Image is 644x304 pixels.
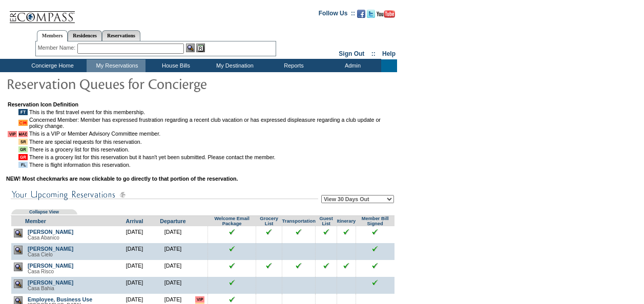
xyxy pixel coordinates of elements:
td: Concerned Member: Member has expressed frustration regarding a recent club vacation or has expres... [29,117,394,129]
a: [PERSON_NAME] [28,246,73,252]
a: Welcome Email Package [214,216,249,226]
img: chkSmaller.gif [229,279,235,286]
img: Reservations [196,44,205,52]
td: This is the first travel event for this membership. [29,109,394,115]
span: :: [371,50,376,57]
input: Click to see this reservation's flight info [296,229,302,235]
a: Members [37,30,68,41]
td: There are special requests for this reservation. [29,139,394,145]
a: Employee, Business Use [28,296,92,302]
img: blank.gif [346,296,346,297]
a: Member Bill Signed [362,216,389,226]
img: pgTtlBigConResQ.gif [6,73,211,94]
a: Help [382,50,396,57]
img: blank.gif [326,296,326,297]
img: blank.gif [326,246,326,246]
img: icon_HasSpecialRequests.gif [18,139,28,145]
img: chkSmaller.gif [229,246,235,252]
td: [DATE] [115,226,154,243]
td: [DATE] [154,243,192,260]
input: VIP member [195,296,204,302]
img: blank.gif [346,279,346,280]
span: Casa Abanico [28,235,59,241]
img: icon_VipMAC.gif [18,131,28,137]
td: Follow Us :: [319,9,355,21]
input: Click to see this reservation's itinerary [343,263,349,269]
a: Arrival [126,218,143,224]
td: This is a VIP or Member Advisory Committee member. [29,131,394,137]
input: Click to see this reservation's guest list [323,229,329,235]
img: blank.gif [269,246,269,246]
a: Collapse View [29,209,59,214]
td: [DATE] [154,226,192,243]
img: blank.gif [299,279,299,280]
a: [PERSON_NAME] [28,279,73,286]
a: Sign Out [339,50,364,57]
input: Click to see this reservation's guest list [323,263,329,269]
img: blank.gif [299,296,299,297]
input: Click to see this reservation's incidentals [372,246,378,252]
b: NEW! Most checkmarks are now clickable to go directly to that portion of the reservation. [6,176,238,182]
img: Follow us on Twitter [367,10,375,18]
a: Residences [68,30,102,41]
td: Concierge Home [16,59,87,72]
img: icon_HasFlightInfo.gif [18,162,28,168]
img: icon_HasGroceryListNotSubmitted.gif [18,154,28,160]
img: icon_IsVip.gif [8,131,17,137]
td: [DATE] [154,260,192,277]
img: chkSmaller.gif [229,263,235,269]
a: Become our fan on Facebook [357,13,365,19]
input: Click to see this reservation's flight info [296,263,302,269]
td: There is a grocery list for this reservation but it hasn't yet been submitted. Please contact the... [29,154,394,160]
td: Admin [322,59,381,72]
a: Guest List [319,216,333,226]
b: Reservation Icon Definition [8,101,78,107]
img: view [14,263,23,271]
a: [PERSON_NAME] [28,229,73,235]
a: Grocery List [260,216,278,226]
img: view [14,229,23,237]
a: Member [25,218,46,224]
td: There is flight information this reservation. [29,162,394,168]
img: blank.gif [346,246,346,246]
input: Click to see this reservation's incidentals [372,229,378,235]
td: [DATE] [115,243,154,260]
img: Compass Home [9,3,75,24]
img: blank.gif [375,296,376,297]
img: blank.gif [326,279,326,280]
span: Casa Cielo [28,252,53,257]
a: Reservations [102,30,140,41]
img: blank.gif [269,279,269,280]
input: Click to see this reservation's grocery list [266,263,272,269]
td: [DATE] [115,260,154,277]
img: view [14,279,23,288]
img: blank.gif [299,246,299,246]
a: Follow us on Twitter [367,13,375,19]
span: Casa Bahia [28,286,54,291]
td: Reports [263,59,322,72]
td: There is a grocery list for this reservation. [29,146,394,153]
div: Member Name: [38,44,77,52]
img: subTtlConUpcomingReservatio.gif [11,188,318,201]
img: view [14,246,23,254]
a: Itinerary [337,219,356,224]
td: [DATE] [115,277,154,294]
img: chkSmaller.gif [229,229,235,235]
input: Click to see this reservation's incidentals [372,279,378,286]
img: View [186,44,195,52]
a: Subscribe to our YouTube Channel [377,13,395,19]
img: chkSmaller.gif [229,296,235,302]
a: [PERSON_NAME] [28,263,73,269]
td: [DATE] [154,277,192,294]
input: Click to see this reservation's grocery list [266,229,272,235]
td: My Destination [204,59,263,72]
input: Click to see this reservation's incidentals [372,263,378,269]
img: blank.gif [269,296,269,297]
img: Subscribe to our YouTube Channel [377,10,395,18]
img: icon_HasGroceryList.gif [18,146,28,153]
td: House Bills [146,59,204,72]
span: Casa Risco [28,269,54,274]
input: Click to see this reservation's itinerary [343,229,349,235]
img: icon_FirstTravel.gif [18,109,28,115]
img: icon_IsCM.gif [18,120,28,126]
